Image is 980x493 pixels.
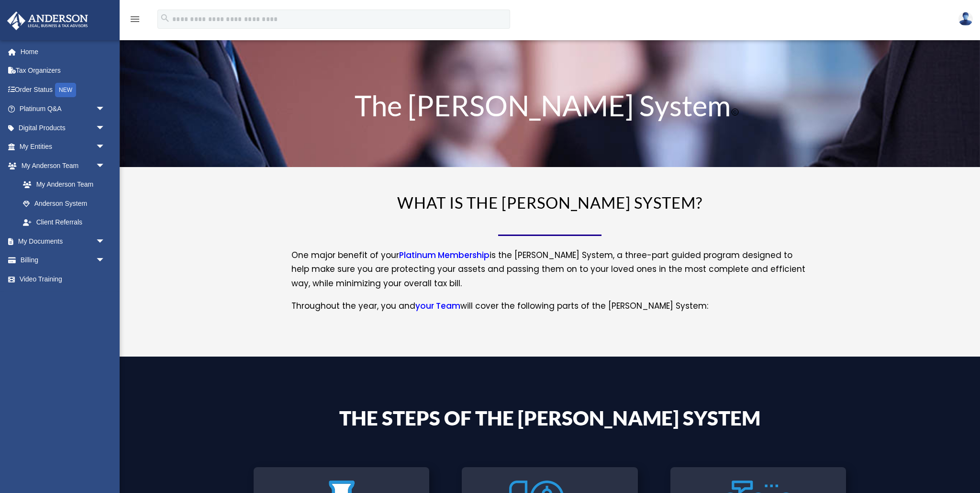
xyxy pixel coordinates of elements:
[96,137,115,157] span: arrow_drop_down
[291,408,808,433] h4: The Steps of the [PERSON_NAME] System
[958,12,973,26] img: User Pic
[291,248,808,299] p: One major benefit of your is the [PERSON_NAME] System, a three-part guided program designed to he...
[399,249,490,266] a: Platinum Membership
[96,232,115,251] span: arrow_drop_down
[7,118,120,137] a: Digital Productsarrow_drop_down
[96,156,115,176] span: arrow_drop_down
[7,100,120,119] a: Platinum Q&Aarrow_drop_down
[13,194,115,213] a: Anderson System
[291,91,808,124] h1: The [PERSON_NAME] System
[7,251,120,270] a: Billingarrow_drop_down
[7,80,120,100] a: Order StatusNEW
[160,13,170,23] i: search
[7,137,120,157] a: My Entitiesarrow_drop_down
[7,42,120,61] a: Home
[7,269,120,289] a: Video Training
[7,61,120,80] a: Tax Organizers
[129,13,141,25] i: menu
[7,232,120,251] a: My Documentsarrow_drop_down
[96,118,115,138] span: arrow_drop_down
[96,100,115,119] span: arrow_drop_down
[129,17,141,25] a: menu
[7,156,120,175] a: My Anderson Teamarrow_drop_down
[13,175,120,194] a: My Anderson Team
[55,83,76,97] div: NEW
[291,299,808,314] p: Throughout the year, you and will cover the following parts of the [PERSON_NAME] System:
[4,11,91,30] img: Anderson Advisors Platinum Portal
[96,251,115,270] span: arrow_drop_down
[13,213,120,232] a: Client Referrals
[415,300,460,316] a: your Team
[397,193,702,212] span: WHAT IS THE [PERSON_NAME] SYSTEM?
